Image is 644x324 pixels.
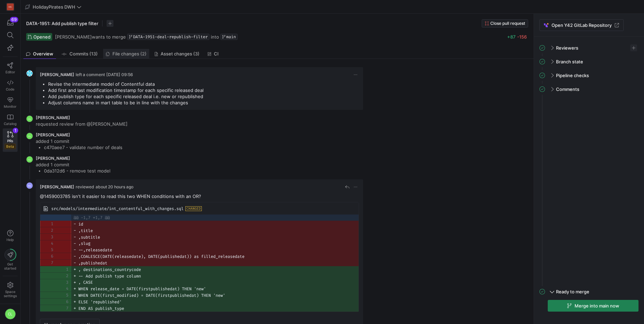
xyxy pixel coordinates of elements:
a: PRsBeta1 [3,128,18,152]
span: + [74,273,76,279]
span: [PERSON_NAME] [55,34,92,40]
button: CL [3,307,18,321]
span: into [211,34,219,40]
div: 2 [41,228,55,233]
mat-expansion-panel-header: Reviewers [539,42,638,53]
span: ,title [78,228,264,233]
span: WHEN DATE(first_modified) = DATE(firstpublishedat) THEN 'new' [78,293,264,298]
span: Beta [4,144,16,149]
mat-expansion-panel-header: Comments [539,84,638,95]
div: @@ -1,7 +1,7 @@ [41,215,292,220]
span: + [74,292,76,298]
a: Monitor [3,94,18,111]
span: wants to merge [55,34,126,40]
span: Ready to merge [556,289,589,294]
div: 4 [56,286,70,291]
span: [PERSON_NAME] [36,132,70,137]
span: Asset changes (3) [161,52,199,56]
span: [DATE] 09:56 [106,72,133,77]
span: HolidayPirates DWH [33,4,75,10]
mat-expansion-panel-header: Ready to merge [539,286,638,297]
a: Spacesettings [3,279,18,301]
span: ,publishedat [78,260,264,266]
div: 7 [56,305,70,311]
span: - [74,221,76,227]
a: DATA-1951-deal-republish-filter [127,34,209,40]
button: Getstarted [3,246,18,273]
p: @1459003785 isn't it easier to read this two WHEN conditions with an OR? [40,193,359,199]
span: + [74,266,76,272]
span: - [74,241,76,246]
span: +87 [507,34,516,40]
div: 5 [56,292,70,298]
span: CHANGED [185,206,202,211]
div: 1 [56,266,70,272]
span: - [74,234,76,240]
div: 3 [41,234,55,240]
span: Comments [556,86,579,92]
button: Merge into main now [548,300,638,312]
div: CL [26,115,33,122]
span: Monitor [4,104,17,108]
span: ELSE 'republished' [78,299,264,305]
span: left a comment [76,72,105,77]
span: -- Add publish type column [78,273,264,279]
mat-expansion-panel-header: Branch state [539,56,638,67]
span: File changes (2) [112,52,146,56]
div: 6 [56,299,70,304]
div: CL [5,309,16,320]
span: - [74,260,76,265]
span: - [74,253,76,259]
div: CL [26,156,33,163]
span: Branch state [556,59,583,64]
div: CL [26,133,33,139]
span: Commits (13) [69,52,98,56]
li: c470aee7 - validate number of deals [44,144,122,150]
span: [PERSON_NAME] [40,184,74,189]
span: CI [214,52,219,56]
span: + [74,286,76,291]
div: 1 [13,128,18,133]
a: Catalog [3,111,18,128]
span: Get started [4,262,16,270]
a: HG [3,1,18,13]
span: Close pull request [490,21,525,26]
span: --,releasedate [78,247,264,253]
a: Open Y42 GitLab Repository [539,19,624,31]
div: 3 [56,280,70,285]
p: requested review from @[PERSON_NAME] [36,121,128,127]
div: 2 [56,273,70,279]
p: added 1 commit [36,138,122,144]
button: HolidayPirates DWH [23,2,83,11]
div: 6 [41,253,55,259]
mat-expansion-panel-header: Pipeline checks [539,70,638,81]
div: Ready to merge [539,300,638,318]
span: src/models/intermediate/int_contentful_with_changes.sql [51,206,184,211]
span: main [226,34,236,39]
li: Revise the intermediate model of Contentful data [48,81,359,87]
span: , destinations_countrycode [78,267,264,272]
div: HG [7,3,14,10]
span: about 20 hours ago [96,184,133,189]
span: + [74,280,76,285]
span: id [78,221,264,227]
button: Help [3,227,18,245]
span: + [74,299,76,304]
div: 4 [41,241,55,246]
span: Reviewers [556,45,578,51]
button: Close pull request [482,19,528,28]
span: Pipeline checks [556,73,589,78]
span: END AS publish_type [78,306,264,311]
span: ,subtitle [78,234,264,240]
span: - [74,247,76,252]
div: 7 [41,260,55,265]
button: 69 [3,17,18,29]
a: Editor [3,60,18,77]
span: ,COALESCE(DATE(releasedate), DATE(publishedat)) as filled_releasedate [78,254,264,259]
span: [PERSON_NAME] [36,156,70,161]
li: Adjust columns name in mart table to be in line with the changes [48,100,359,106]
div: 69 [10,17,18,22]
span: Space settings [4,290,17,298]
span: , CASE [78,280,264,285]
div: 5 [41,247,55,252]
